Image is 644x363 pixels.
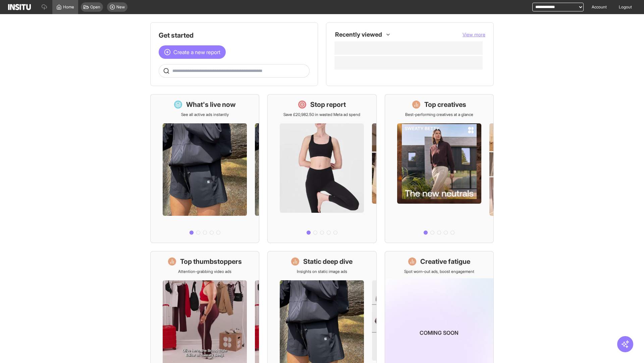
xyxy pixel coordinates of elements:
img: Logo [8,4,31,10]
a: Stop reportSave £20,982.50 in wasted Meta ad spend [267,94,376,243]
a: Top creativesBest-performing creatives at a glance [385,94,494,243]
p: See all active ads instantly [181,112,229,117]
p: Insights on static image ads [297,269,347,274]
h1: Stop report [310,100,346,109]
h1: What's live now [186,100,236,109]
span: New [116,4,125,10]
h1: Top creatives [424,100,466,109]
button: Create a new report [159,45,226,59]
span: Open [90,4,100,10]
a: What's live nowSee all active ads instantly [150,94,259,243]
p: Best-performing creatives at a glance [405,112,473,117]
p: Save £20,982.50 in wasted Meta ad spend [283,112,360,117]
span: Home [63,4,74,10]
span: View more [463,32,485,37]
p: Attention-grabbing video ads [178,269,231,274]
h1: Get started [159,31,310,40]
button: View more [463,31,485,38]
h1: Static deep dive [303,257,353,266]
span: Create a new report [173,48,220,56]
h1: Top thumbstoppers [180,257,242,266]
